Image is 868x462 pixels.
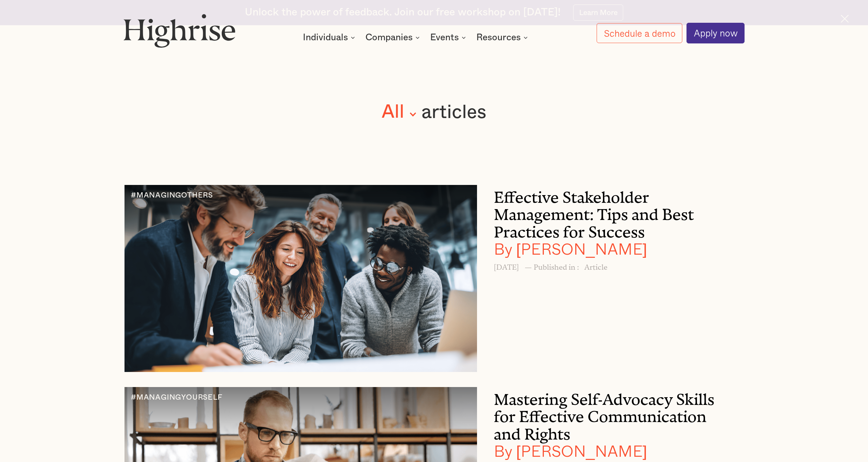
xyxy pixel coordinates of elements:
h3: Effective Stakeholder Management: Tips and Best Practices for Success [494,185,719,257]
span: By [PERSON_NAME] [494,236,647,261]
a: Apply now [686,23,745,43]
form: filter [382,101,486,124]
h6: Article [584,261,607,270]
img: Highrise logo [123,14,236,48]
h3: Mastering Self-Advocacy Skills for Effective Communication and Rights [494,387,719,460]
div: Resources [476,33,521,42]
h6: [DATE] [494,261,519,270]
a: Schedule a demo [597,23,682,43]
div: Individuals [303,33,357,42]
div: #MANAGINGYOURSELF [131,393,222,401]
a: Team leader communicating and building relationships through stakeholder management#MANAGINGOTHER... [124,185,744,372]
div: Resources [476,33,530,42]
div: Individuals [303,33,348,42]
div: Companies [365,33,413,42]
div: #MANAGINGOTHERS [131,191,213,199]
div: Events [430,33,468,42]
div: Events [430,33,459,42]
h6: — Published in : [525,261,579,270]
div: Companies [365,33,422,42]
